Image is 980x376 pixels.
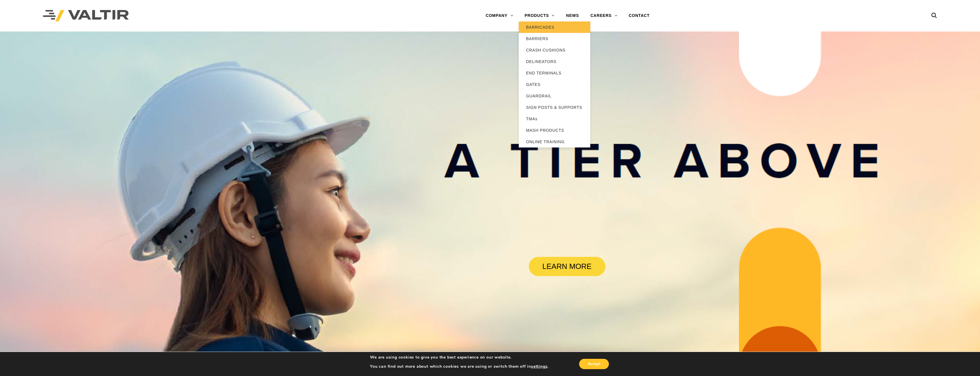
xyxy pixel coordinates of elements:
[519,33,590,44] a: BARRIERS
[519,102,590,113] a: SIGN POSTS & SUPPORTS
[519,10,560,21] a: PRODUCTS
[370,355,549,360] p: We are using cookies to give you the best experience on our website.
[480,10,519,21] a: COMPANY
[585,10,623,21] a: CAREERS
[519,90,590,102] a: GUARDRAIL
[519,136,590,147] a: ONLINE TRAINING
[43,10,129,22] img: Valtir
[519,67,590,79] a: END TERMINALS
[519,113,590,125] a: TMAs
[531,364,547,369] button: settings
[519,56,590,67] a: DELINEATORS
[519,125,590,136] a: MASH PRODUCTS
[529,257,605,276] a: LEARN MORE
[560,10,585,21] a: NEWS
[519,44,590,56] a: CRASH CUSHIONS
[519,79,590,90] a: GATES
[579,359,609,369] button: Accept
[370,364,549,369] p: You can find out more about which cookies we are using or switch them off in .
[623,10,655,21] a: CONTACT
[519,21,590,33] a: BARRICADES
